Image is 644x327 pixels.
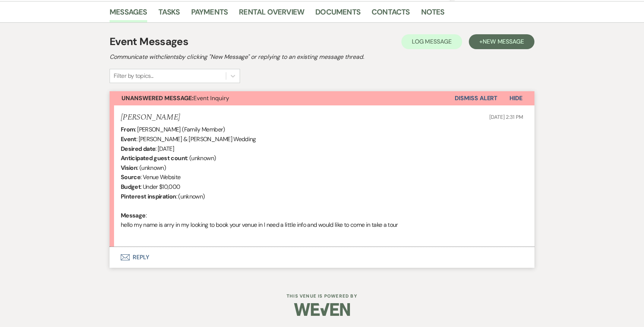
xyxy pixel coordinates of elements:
h1: Event Messages [110,34,188,50]
button: Hide [498,91,534,105]
a: Documents [315,6,360,22]
b: Source [121,173,141,181]
button: Unanswered Message:Event Inquiry [110,91,455,105]
span: New Message [483,38,524,45]
span: Log Message [412,38,452,45]
b: Pinterest inspiration [121,193,176,200]
a: Rental Overview [239,6,304,22]
a: Notes [421,6,445,22]
b: Vision [121,164,137,172]
a: Tasks [158,6,180,22]
img: Weven Logo [294,296,350,323]
b: From [121,126,135,133]
span: Hide [509,94,523,102]
h2: Communicate with clients by clicking "New Message" or replying to an existing message thread. [110,53,534,61]
div: : [PERSON_NAME] (Family Member) : [PERSON_NAME] & [PERSON_NAME] Wedding : [DATE] : (unknown) : (u... [121,125,523,239]
a: Payments [191,6,228,22]
strong: Unanswered Message: [121,94,193,102]
b: Message [121,212,146,219]
span: Event Inquiry [121,94,229,102]
b: Anticipated guest count [121,154,187,162]
a: Contacts [372,6,410,22]
b: Desired date [121,145,155,153]
b: Event [121,135,136,143]
button: Log Message [401,34,462,49]
div: Filter by topics... [114,72,154,80]
button: +New Message [469,34,534,49]
span: [DATE] 2:31 PM [489,114,523,120]
h5: [PERSON_NAME] [121,113,180,122]
button: Dismiss Alert [455,91,498,105]
button: Reply [110,247,534,268]
b: Budget [121,183,141,191]
a: Messages [110,6,147,22]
